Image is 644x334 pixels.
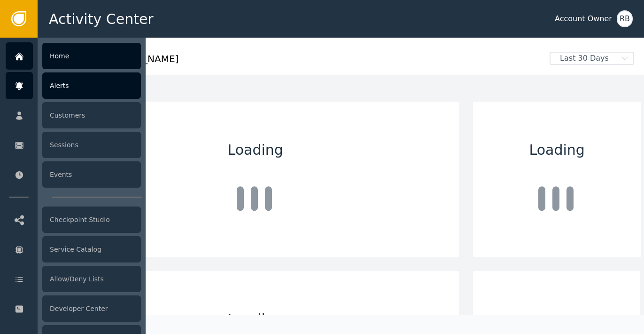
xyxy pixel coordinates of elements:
[6,265,141,293] a: Allow/Deny Lists
[42,72,141,99] div: Alerts
[228,139,283,160] span: Loading
[228,309,283,330] span: Loading
[6,102,141,129] a: Customers
[42,207,141,233] div: Checkpoint Studio
[551,53,618,64] span: Last 30 Days
[6,206,141,233] a: Checkpoint Studio
[42,236,141,262] div: Service Catalog
[543,52,641,65] button: Last 30 Days
[617,10,633,27] button: RB
[6,72,141,99] a: Alerts
[42,102,141,128] div: Customers
[49,8,154,30] span: Activity Center
[42,43,141,69] div: Home
[555,13,612,24] div: Account Owner
[42,295,141,322] div: Developer Center
[6,131,141,159] a: Sessions
[6,236,141,263] a: Service Catalog
[52,52,543,72] div: Welcome , [PERSON_NAME]
[6,42,141,70] a: Home
[42,266,141,292] div: Allow/Deny Lists
[42,161,141,188] div: Events
[529,139,585,160] span: Loading
[42,132,141,158] div: Sessions
[6,161,141,188] a: Events
[6,295,141,322] a: Developer Center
